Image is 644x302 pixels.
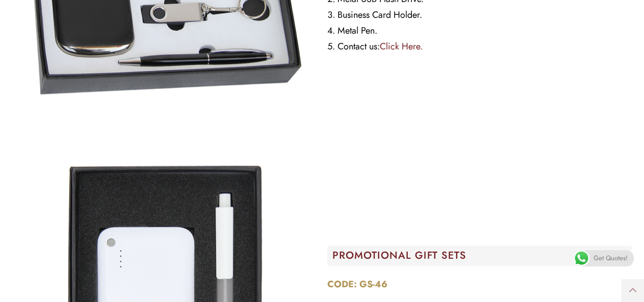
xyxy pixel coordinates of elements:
[327,23,632,39] li: Metal Pen.
[327,39,632,54] li: Contact us:
[327,277,387,290] strong: CODE: GS-46
[380,40,423,53] a: Click Here.
[327,7,632,23] li: Business Card Holder.
[594,250,628,266] span: Get Quotes!
[332,251,632,261] h2: PROMOTIONAL GIFT SETS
